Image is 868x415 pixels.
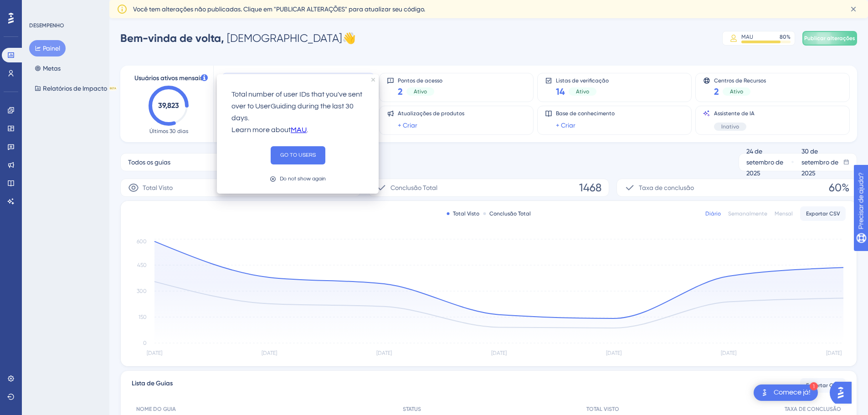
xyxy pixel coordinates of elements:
[780,34,786,40] font: 80
[398,77,442,84] font: Pontos de acesso
[137,238,147,245] tspan: 600
[291,124,307,136] a: MAU
[714,77,766,84] font: Centros de Recursos
[721,350,736,356] tspan: [DATE]
[43,85,107,92] font: Relatórios de Impacto
[147,350,162,356] tspan: [DATE]
[29,60,66,77] button: Metas
[136,406,176,412] font: NOME DO GUIA
[398,122,417,129] font: + Criar
[21,4,78,11] font: Precisar de ajuda?
[376,350,392,356] tspan: [DATE]
[812,384,815,389] font: 1
[134,74,203,82] font: Usuários ativos mensais
[556,110,615,117] font: Base de conhecimento
[786,34,791,40] font: %
[639,184,694,191] font: Taxa de conclusão
[137,262,147,268] tspan: 450
[800,206,846,221] button: Exportar CSV
[730,88,743,95] font: Ativo
[721,123,739,130] font: Inativo
[801,148,838,177] font: 30 de setembro de 2025
[231,89,364,124] p: Total number of user IDs that you've sent over to UserGuiding during the last 30 days.
[110,87,116,90] font: BETA
[489,210,531,217] font: Conclusão Total
[754,384,818,401] div: Abra a lista de verificação Comece!, módulos restantes: 1
[826,350,842,356] tspan: [DATE]
[227,32,342,45] font: [DEMOGRAPHIC_DATA]
[728,210,767,217] font: Semanalmente
[802,31,857,46] button: Publicar alterações
[128,159,170,166] font: Todos os guias
[43,65,61,72] font: Metas
[371,78,375,82] div: fechar dica de ferramenta
[231,124,364,136] p: Learn more about .
[29,40,66,56] button: Painel
[556,86,565,97] font: 14
[271,146,325,164] button: GO TO USERS
[342,32,356,45] font: 👋
[390,184,437,191] font: Conclusão Total
[143,340,147,346] tspan: 0
[491,350,507,356] tspan: [DATE]
[586,406,619,412] font: TOTAL VISTO
[705,210,721,217] font: Diário
[43,45,60,52] font: Painel
[414,88,427,95] font: Ativo
[137,288,147,294] tspan: 300
[132,379,173,387] font: Lista de Guias
[830,379,857,406] iframe: Iniciador do Assistente de IA do UserGuiding
[398,86,403,97] font: 2
[759,387,770,398] img: imagem-do-lançador-texto-alternativo
[120,153,282,171] button: Todos os guias
[398,110,464,117] font: Atualizações de produtos
[606,350,621,356] tspan: [DATE]
[29,22,64,29] font: DESEMPENHO
[804,35,855,41] font: Publicar alterações
[714,86,719,97] font: 2
[133,5,425,13] font: Você tem alterações não publicadas. Clique em "PUBLICAR ALTERAÇÕES" para atualizar seu código.
[741,34,753,40] font: MAU
[576,88,589,95] font: Ativo
[280,174,326,183] div: Do not show again
[262,350,277,356] tspan: [DATE]
[139,314,147,320] tspan: 150
[143,184,173,191] font: Total Visto
[774,389,811,396] font: Comece já!
[403,406,421,412] font: STATUS
[149,128,188,134] font: Últimos 30 dias
[829,181,849,194] font: 60%
[29,80,123,97] button: Relatórios de ImpactoBETA
[158,101,179,110] text: 39,823
[453,210,479,217] font: Total Visto
[806,382,840,389] font: Exportar CSV
[785,406,841,412] font: TAXA DE CONCLUSÃO
[579,181,601,194] font: 1468
[746,148,783,177] font: 24 de setembro de 2025
[714,110,755,117] font: Assistente de IA
[556,122,575,129] font: + Criar
[806,210,840,217] font: Exportar CSV
[775,210,793,217] font: Mensal
[556,77,609,84] font: Listas de verificação
[120,31,224,45] font: Bem-vinda de volta,
[800,378,846,393] button: Exportar CSV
